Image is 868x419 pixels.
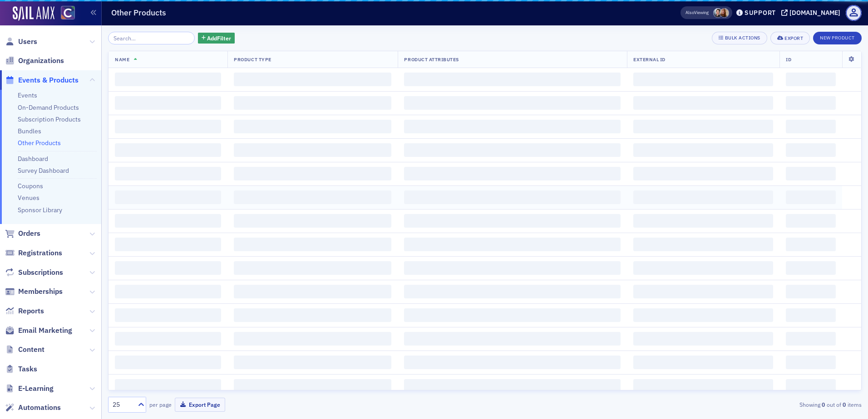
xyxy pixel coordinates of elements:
span: ‌ [786,261,836,275]
span: Product Type [234,56,271,63]
span: ‌ [633,261,773,275]
a: Registrations [5,248,62,258]
span: ‌ [786,190,836,204]
span: ‌ [404,379,621,393]
span: ‌ [404,308,621,322]
span: ‌ [633,379,773,393]
span: ‌ [234,379,391,393]
span: Viewing [686,10,709,16]
span: Subscriptions [18,268,63,278]
span: External ID [633,56,666,63]
span: ‌ [633,308,773,322]
span: Tasks [18,364,37,374]
a: View Homepage [54,6,75,21]
span: ‌ [115,332,221,346]
a: Tasks [5,364,37,374]
button: AddFilter [198,33,235,44]
a: Venues [18,194,39,202]
button: New Product [813,32,862,44]
span: ‌ [633,143,773,157]
span: E-Learning [18,384,54,394]
span: ‌ [404,261,621,275]
span: ‌ [404,96,621,110]
span: Organizations [18,56,64,66]
a: Events & Products [5,75,79,85]
a: Survey Dashboard [18,166,69,175]
span: ‌ [404,285,621,298]
input: Search… [108,32,195,44]
span: ‌ [115,143,221,157]
button: Export [770,32,810,44]
span: ‌ [234,238,391,251]
h1: Other Products [111,7,166,18]
span: ‌ [115,379,221,393]
div: Support [745,9,776,17]
span: ‌ [786,332,836,346]
span: ‌ [786,73,836,86]
span: ‌ [234,167,391,180]
a: Automations [5,403,61,413]
span: ‌ [633,356,773,369]
a: Content [5,345,44,355]
span: ‌ [404,120,621,133]
span: ‌ [633,167,773,180]
span: ‌ [404,214,621,228]
label: per page [149,400,172,409]
span: ‌ [234,73,391,86]
span: Automations [18,403,61,413]
span: ‌ [633,190,773,204]
span: ‌ [786,308,836,322]
span: Email Marketing [18,326,72,336]
span: ‌ [786,214,836,228]
span: ‌ [633,214,773,228]
a: Reports [5,306,44,316]
span: ‌ [404,167,621,180]
span: Name [115,56,129,63]
a: Coupons [18,182,43,190]
div: Showing out of items [617,400,862,409]
span: ‌ [234,332,391,346]
span: ‌ [404,238,621,251]
span: ‌ [234,143,391,157]
a: Memberships [5,287,63,297]
span: ‌ [786,356,836,369]
a: Dashboard [18,155,48,163]
span: ‌ [115,120,221,133]
span: ‌ [234,261,391,275]
span: ‌ [786,96,836,110]
span: ‌ [786,379,836,393]
span: ‌ [786,285,836,298]
span: ‌ [234,356,391,369]
a: E-Learning [5,384,54,394]
a: Email Marketing [5,326,72,336]
span: ‌ [633,96,773,110]
span: ‌ [234,214,391,228]
span: Events & Products [18,75,79,85]
button: Export Page [175,398,225,412]
a: Other Products [18,139,61,147]
span: ‌ [404,332,621,346]
span: Registrations [18,248,62,258]
span: Users [18,37,37,47]
a: Events [18,91,37,99]
span: ‌ [115,167,221,180]
a: On-Demand Products [18,103,79,112]
span: ‌ [115,190,221,204]
span: ‌ [404,356,621,369]
span: Content [18,345,44,355]
img: SailAMX [13,6,54,21]
button: Bulk Actions [712,32,767,44]
div: 25 [113,400,133,409]
span: ‌ [633,285,773,298]
span: ‌ [786,238,836,251]
img: SailAMX [61,6,75,20]
span: ‌ [234,120,391,133]
span: Memberships [18,287,63,297]
span: ‌ [786,167,836,180]
div: Also [686,10,694,15]
a: Subscription Products [18,115,81,123]
span: ‌ [633,332,773,346]
span: ‌ [404,143,621,157]
span: ‌ [115,285,221,298]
